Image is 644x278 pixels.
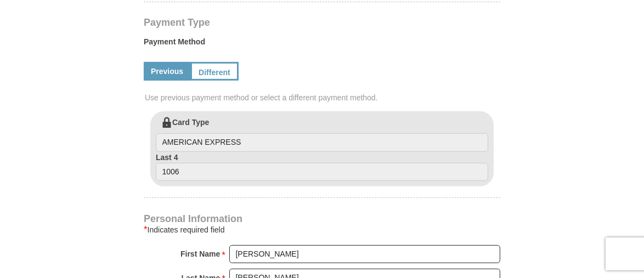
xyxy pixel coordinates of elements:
label: Payment Method [144,36,500,53]
h4: Payment Type [144,18,500,27]
input: Last 4 [156,163,488,181]
h4: Personal Information [144,214,500,223]
a: Previous [144,62,190,81]
strong: First Name [180,246,220,262]
label: Card Type [156,117,488,152]
div: Indicates required field [144,223,500,236]
a: Different [190,62,239,81]
label: Last 4 [156,152,488,181]
span: Use previous payment method or select a different payment method. [145,92,501,103]
input: Card Type [156,133,488,152]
